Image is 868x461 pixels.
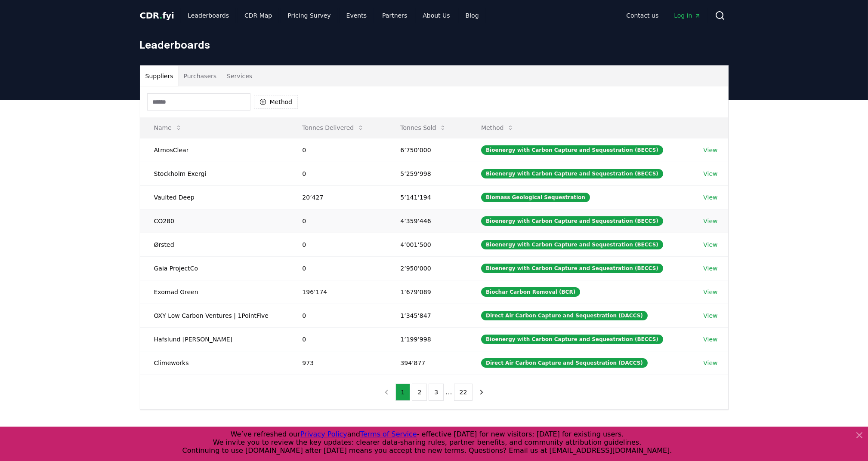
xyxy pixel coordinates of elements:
[375,8,414,23] a: Partners
[238,8,279,23] a: CDR Map
[481,264,663,273] div: Bioenergy with Carbon Capture and Sequestration (BECCS)
[386,138,467,162] td: 6’750’000
[412,384,427,401] button: 2
[140,66,179,86] button: Suppliers
[481,287,580,297] div: Biochar Carbon Removal (BCR)
[454,384,473,401] button: 22
[288,233,386,256] td: 0
[703,288,717,296] a: View
[386,351,467,375] td: 394’877
[288,138,386,162] td: 0
[386,185,467,209] td: 5’141’194
[140,10,174,21] span: CDR fyi
[140,38,729,52] h1: Leaderboards
[140,185,289,209] td: Vaulted Deep
[619,8,707,23] nav: Main
[386,304,467,327] td: 1’345’847
[459,8,486,23] a: Blog
[416,8,457,23] a: About Us
[481,193,590,202] div: Biomass Geological Sequestration
[140,209,289,233] td: CO280
[481,145,663,155] div: Bioenergy with Carbon Capture and Sequestration (BECCS)
[481,358,648,368] div: Direct Air Carbon Capture and Sequestration (DACCS)
[474,384,489,401] button: next page
[703,217,717,225] a: View
[703,169,717,178] a: View
[703,311,717,320] a: View
[386,209,467,233] td: 4’359’446
[340,8,374,23] a: Events
[288,280,386,304] td: 196’174
[481,311,648,320] div: Direct Air Carbon Capture and Sequestration (DACCS)
[395,384,411,401] button: 1
[140,327,289,351] td: Hafslund [PERSON_NAME]
[481,335,663,344] div: Bioenergy with Carbon Capture and Sequestration (BECCS)
[386,327,467,351] td: 1’199’998
[147,119,189,136] button: Name
[429,384,444,401] button: 3
[703,240,717,249] a: View
[703,146,717,154] a: View
[703,335,717,344] a: View
[178,66,222,86] button: Purchasers
[288,162,386,185] td: 0
[222,66,257,86] button: Services
[140,138,289,162] td: AtmosClear
[481,216,663,226] div: Bioenergy with Carbon Capture and Sequestration (BECCS)
[181,8,485,23] nav: Main
[295,119,371,136] button: Tonnes Delivered
[140,280,289,304] td: Exomad Green
[667,8,707,23] a: Log in
[140,256,289,280] td: Gaia ProjectCo
[481,169,663,178] div: Bioenergy with Carbon Capture and Sequestration (BECCS)
[386,256,467,280] td: 2’950’000
[674,11,701,20] span: Log in
[703,359,717,367] a: View
[393,119,453,136] button: Tonnes Sold
[288,209,386,233] td: 0
[288,351,386,375] td: 973
[159,10,162,21] span: .
[288,304,386,327] td: 0
[386,233,467,256] td: 4’001’500
[288,185,386,209] td: 20’427
[140,9,174,22] a: CDR.fyi
[288,327,386,351] td: 0
[703,193,717,202] a: View
[140,351,289,375] td: Climeworks
[386,280,467,304] td: 1’679’089
[281,8,337,23] a: Pricing Survey
[181,8,236,23] a: Leaderboards
[619,8,665,23] a: Contact us
[474,119,521,136] button: Method
[288,256,386,280] td: 0
[703,264,717,273] a: View
[481,240,663,249] div: Bioenergy with Carbon Capture and Sequestration (BECCS)
[386,162,467,185] td: 5’259’998
[254,95,298,109] button: Method
[140,162,289,185] td: Stockholm Exergi
[140,233,289,256] td: Ørsted
[445,387,452,397] li: ...
[140,304,289,327] td: OXY Low Carbon Ventures | 1PointFive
